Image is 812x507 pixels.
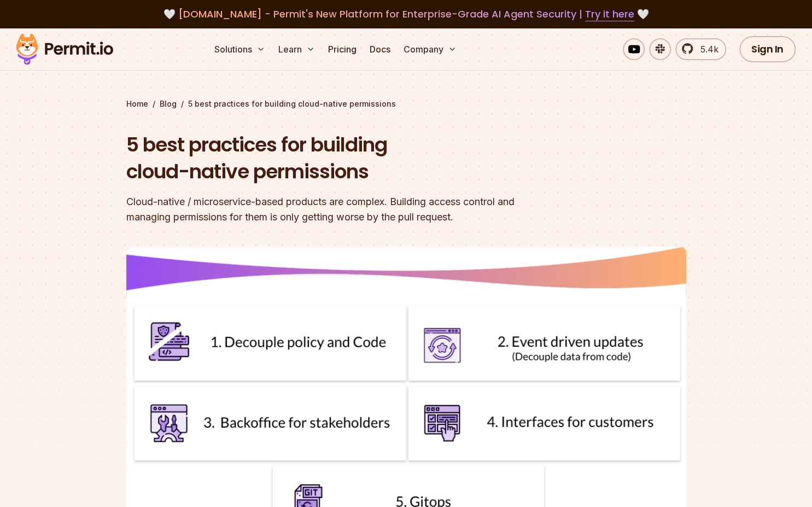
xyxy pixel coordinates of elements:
a: Sign In [739,36,796,62]
button: Solutions [210,38,270,60]
a: Blog [160,98,177,109]
a: Docs [365,38,395,60]
div: 🤍 🤍 [26,7,786,22]
a: Pricing [324,38,361,60]
h1: 5 best practices for building cloud-native permissions [126,131,546,185]
button: Learn [274,38,319,60]
a: Home [126,98,148,109]
span: [DOMAIN_NAME] - Permit's New Platform for Enterprise-Grade AI Agent Security | [178,7,634,21]
button: Company [399,38,461,60]
a: 5.4k [675,38,726,60]
a: Try it here [585,7,634,21]
div: Cloud-native / microservice-based products are complex. Building access control and managing perm... [126,194,546,225]
span: 5.4k [694,43,718,56]
img: Permit logo [11,31,118,68]
div: / / [126,98,686,109]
